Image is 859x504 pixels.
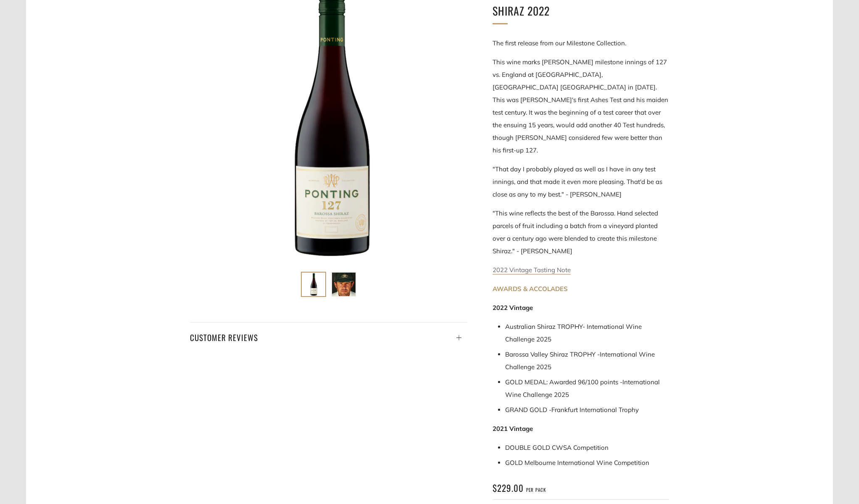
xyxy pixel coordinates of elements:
[493,266,571,275] a: 2022 Vintage Tasting Note
[505,459,523,467] span: GOLD
[493,37,669,50] p: The first release from our Milestone Collection.
[493,163,669,201] p: "That day I probably played as well as I have in any test innings, and that made it even more ple...
[505,378,660,399] span: GOLD MEDAL: Awarded 96/100 points - International Wine Challenge 2025
[493,285,568,293] strong: AWARDS & ACCOLADES
[301,272,326,297] button: Load image into Gallery viewer, Ponting Milestone &#39;127&#39; Barossa Shiraz 2022
[493,207,669,257] p: "This wine reflects the best of the Barossa. Hand selected parcels of fruit including a batch fro...
[505,444,550,451] span: DOUBLE GOLD
[505,350,600,358] span: Barossa Valley Shiraz TROPHY -
[524,459,649,467] span: Melbourne International Wine Competition
[190,330,467,344] h4: Customer Reviews
[332,273,356,296] img: Load image into Gallery viewer, Ponting Milestone &#39;127&#39; Barossa Shiraz 2022
[552,444,609,451] span: CWSA Competition
[190,322,467,344] a: Customer Reviews
[493,425,533,433] strong: 2021 Vintage
[493,481,524,494] span: $229.00
[526,487,546,493] span: per pack
[493,304,533,312] strong: 2022 Vintage
[302,273,325,296] img: Load image into Gallery viewer, Ponting Milestone &#39;127&#39; Barossa Shiraz 2022
[551,406,639,414] span: Frankfurt International Trophy
[505,323,582,331] span: Australian Shiraz TROPHY
[493,56,669,157] p: This wine marks [PERSON_NAME] milestone innings of 127 vs. England at [GEOGRAPHIC_DATA], [GEOGRAP...
[505,406,551,414] span: GRAND GOLD -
